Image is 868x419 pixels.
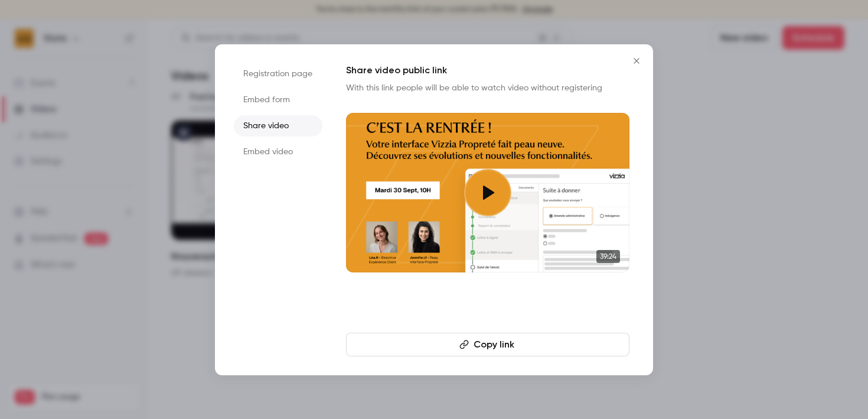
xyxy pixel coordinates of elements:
li: Embed video [234,141,322,163]
button: Close [625,49,648,73]
a: 39:24 [346,113,629,272]
button: Copy link [346,333,629,356]
span: 39:24 [596,250,620,263]
p: With this link people will be able to watch video without registering [346,82,629,94]
h1: Share video public link [346,63,629,77]
li: Embed form [234,89,322,111]
li: Share video [234,115,322,137]
li: Registration page [234,63,322,85]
